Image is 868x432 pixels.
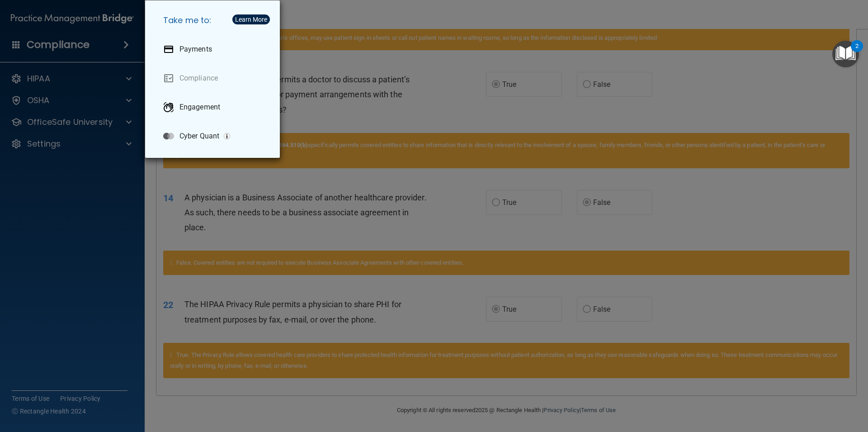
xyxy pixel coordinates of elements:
a: Engagement [156,95,273,120]
p: Payments [179,45,212,54]
p: Engagement [179,103,220,112]
h5: Take me to: [156,8,273,33]
div: Learn More [235,16,267,23]
p: Cyber Quant [179,132,219,141]
button: Learn More [232,14,270,24]
a: Compliance [156,66,273,91]
div: 2 [855,46,859,58]
a: Payments [156,37,273,62]
a: Cyber Quant [156,123,273,149]
button: Open Resource Center, 2 new notifications [832,41,859,67]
